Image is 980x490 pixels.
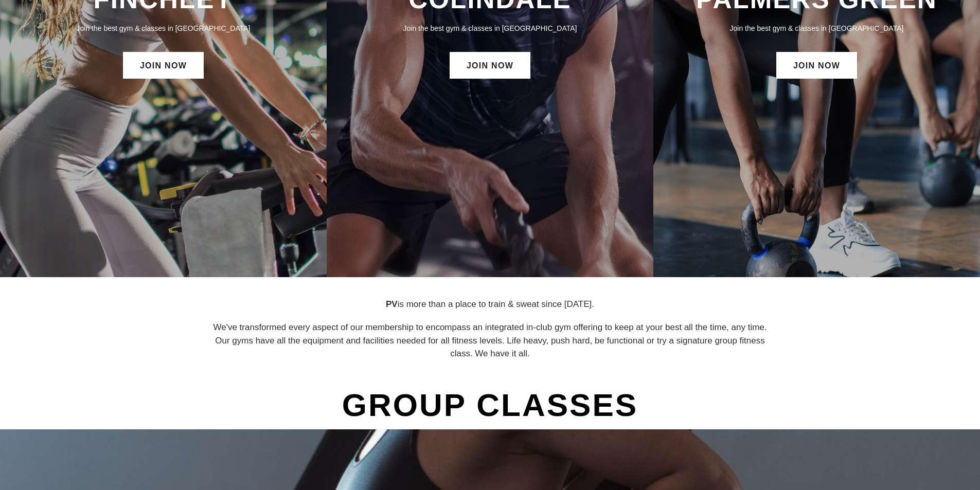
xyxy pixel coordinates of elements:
a: JOIN NOW: Colindale Membership [450,52,530,79]
p: We've transformed every aspect of our membership to encompass an integrated in-club gym offering ... [210,321,771,360]
p: Join the best gym & classes in [GEOGRAPHIC_DATA] [10,23,316,34]
a: JOIN NOW: Finchley Membership [123,52,204,79]
p: Join the best gym & classes in [GEOGRAPHIC_DATA] [337,23,643,34]
a: JOIN NOW: Palmers Green Membership [776,52,857,79]
p: Join the best gym & classes in [GEOGRAPHIC_DATA] [664,23,970,34]
strong: PV [386,299,398,309]
span: GROUP CLASSES [340,381,640,429]
p: is more than a place to train & sweat since [DATE]. [210,298,771,311]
